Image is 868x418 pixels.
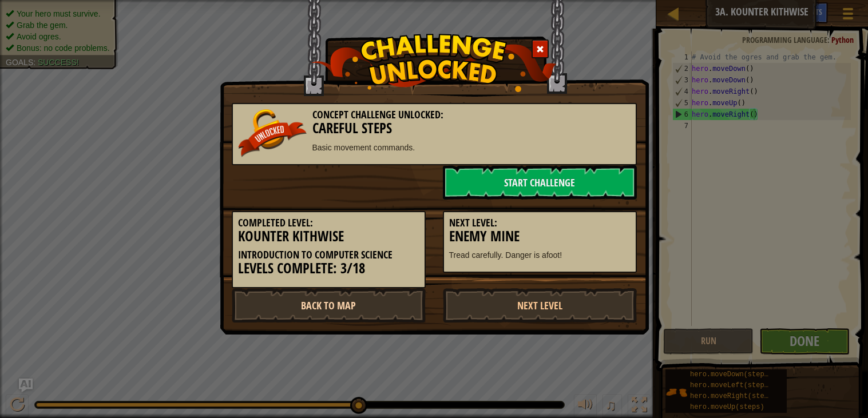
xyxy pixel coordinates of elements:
[311,34,557,92] img: challenge_unlocked.png
[238,217,419,229] h5: Completed Level:
[238,121,631,136] h3: Careful Steps
[443,288,637,323] a: Next Level
[443,165,637,200] a: Start Challenge
[232,288,426,323] a: Back to Map
[238,229,419,244] h3: Kounter Kithwise
[449,229,631,244] h3: Enemy Mine
[238,261,419,276] h3: Levels Complete: 3/18
[449,249,631,261] p: Tread carefully. Danger is afoot!
[238,249,419,261] h5: Introduction to Computer Science
[238,109,307,157] img: unlocked_banner.png
[238,142,631,153] p: Basic movement commands.
[312,108,443,122] span: Concept Challenge Unlocked:
[449,217,631,229] h5: Next Level:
